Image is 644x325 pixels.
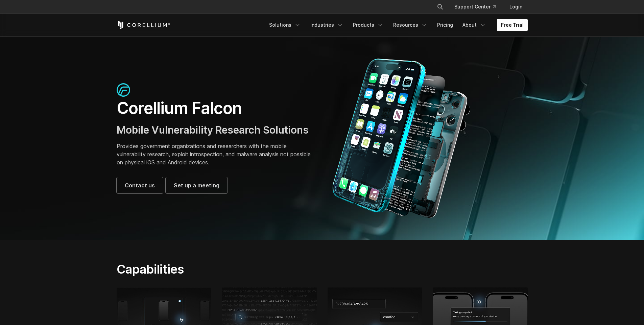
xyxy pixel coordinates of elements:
[389,19,432,31] a: Resources
[174,181,219,189] span: Set up a meeting
[349,19,388,31] a: Products
[497,19,528,31] a: Free Trial
[329,58,474,218] img: Corellium_Falcon Hero 1
[265,19,528,31] div: Navigation Menu
[117,177,163,193] a: Contact us
[117,83,130,97] img: falcon-icon
[434,1,446,13] button: Search
[458,19,490,31] a: About
[117,142,315,166] p: Provides government organizations and researchers with the mobile vulnerability research, exploit...
[117,124,309,136] span: Mobile Vulnerability Research Solutions
[504,1,528,13] a: Login
[306,19,348,31] a: Industries
[429,1,528,13] div: Navigation Menu
[117,21,170,29] a: Corellium Home
[166,177,228,193] a: Set up a meeting
[433,19,457,31] a: Pricing
[125,181,155,189] span: Contact us
[117,98,315,118] h1: Corellium Falcon
[117,262,386,277] h2: Capabilities
[449,1,501,13] a: Support Center
[265,19,305,31] a: Solutions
